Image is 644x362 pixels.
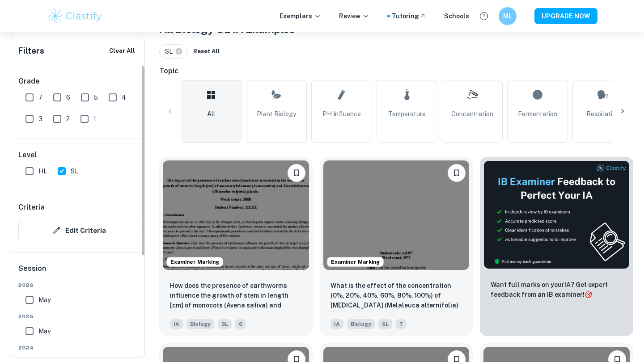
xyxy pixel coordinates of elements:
span: 5 [94,93,98,102]
button: Help and Feedback [476,8,491,24]
img: Biology IA example thumbnail: How does the presence of earthworms infl [163,160,309,270]
span: Examiner Marking [327,258,383,266]
span: 6 [235,319,246,329]
p: What is the effect of the concentration (0%, 20%, 40%, 60%, 80%, 100%) of tea tree (Melaleuca alt... [330,281,462,311]
a: Examiner MarkingBookmarkWhat is the effect of the concentration (0%, 20%, 40%, 60%, 80%, 100%) of... [320,157,473,336]
span: Examiner Marking [167,258,223,266]
a: Schools [444,11,469,21]
span: SL [378,319,392,329]
span: 6 [66,93,70,102]
p: Review [339,11,369,21]
div: SL [159,44,187,59]
span: SL [71,166,78,176]
h6: Criteria [18,202,45,213]
span: May [38,295,51,305]
span: 2 [66,114,70,124]
span: 1 [93,114,96,124]
h6: Grade [18,76,138,87]
span: Biology [186,319,214,329]
span: 3 [38,114,42,124]
img: Clastify logo [47,7,103,25]
span: IA [330,319,343,329]
h6: Session [18,263,138,281]
span: Temperature [388,109,426,119]
span: 2026 [18,281,138,289]
span: SL [218,319,232,329]
span: Fermentation [518,109,557,119]
a: Examiner MarkingBookmarkHow does the presence of earthworms influence the growth of stem in lengt... [159,157,313,336]
h6: Level [18,150,138,160]
span: 7 [38,93,42,102]
h6: Filters [18,45,44,57]
p: How does the presence of earthworms influence the growth of stem in length [cm] of monocots (Aven... [170,281,302,311]
span: May [38,326,51,336]
span: HL [38,166,47,176]
button: ML [499,7,517,25]
button: Clear All [107,44,137,58]
span: Concentration [451,109,493,119]
span: IA [170,319,183,329]
span: Biology [347,319,375,329]
button: Reset All [191,45,222,58]
span: 2024 [18,344,138,352]
button: Bookmark [448,164,466,182]
span: SL [165,46,177,56]
button: Bookmark [288,164,305,182]
span: 4 [122,93,126,102]
span: Plant Biology [257,109,296,119]
span: Respiration [586,109,619,119]
button: UPGRADE NOW [534,8,597,24]
p: Want full marks on your IA ? Get expert feedback from an IB examiner! [491,280,623,299]
button: Edit Criteria [18,220,138,241]
img: Biology IA example thumbnail: What is the effect of the concentration [323,160,470,270]
img: Thumbnail [483,160,630,269]
h6: ML [503,11,513,21]
p: Exemplars [280,11,321,21]
span: 2025 [18,312,138,320]
h6: Topic [159,66,633,76]
span: 7 [396,319,407,329]
a: Tutoring [392,11,426,21]
a: ThumbnailWant full marks on yourIA? Get expert feedback from an IB examiner! [480,157,633,336]
span: 🎯 [585,291,592,298]
span: All [207,109,215,119]
span: pH Influence [322,109,361,119]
